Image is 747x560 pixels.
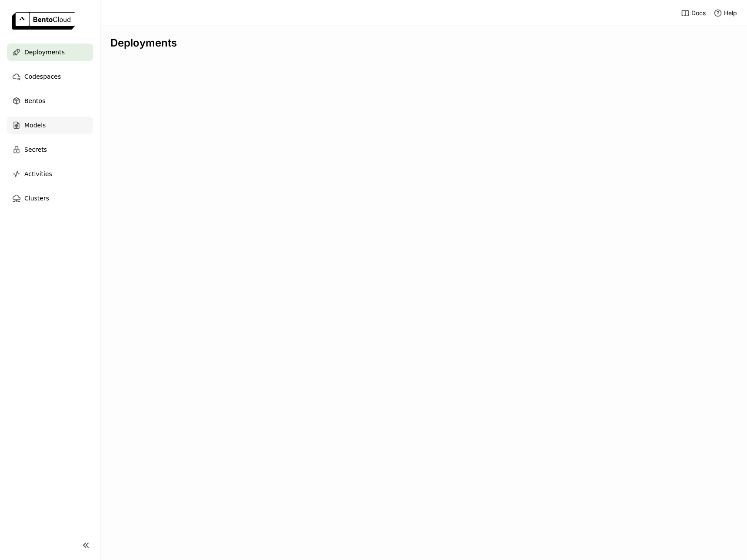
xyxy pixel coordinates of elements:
[681,9,706,17] a: Docs
[714,9,737,17] div: Help
[24,193,49,203] span: Clusters
[12,12,75,30] img: logo
[7,117,93,134] a: Models
[110,37,737,50] div: Deployments
[7,190,93,207] a: Clusters
[691,9,706,17] span: Docs
[24,169,52,179] span: Activities
[7,141,93,158] a: Secrets
[24,120,46,130] span: Models
[24,144,47,155] span: Secrets
[24,47,65,57] span: Deployments
[724,9,737,17] span: Help
[24,71,61,82] span: Codespaces
[7,92,93,110] a: Bentos
[24,96,45,106] span: Bentos
[7,165,93,183] a: Activities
